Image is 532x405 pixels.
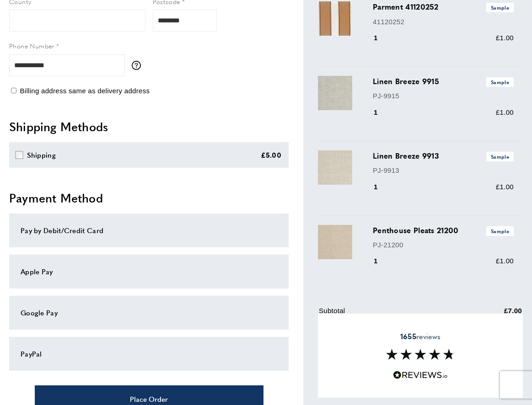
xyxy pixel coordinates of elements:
[373,181,391,192] div: 1
[373,91,514,101] p: PJ-9915
[450,305,522,323] td: £7.00
[373,225,514,236] h3: Penthouse Pleats 21200
[319,305,449,323] td: Subtotal
[20,87,150,95] span: Billing address same as delivery address
[132,61,145,70] button: More information
[21,348,277,359] div: PayPal
[21,307,277,318] div: Google Pay
[486,3,514,12] span: Sample
[21,225,277,236] div: Pay by Debit/Credit Card
[9,118,289,135] h2: Shipping Methods
[373,256,391,266] div: 1
[11,88,16,93] input: Billing address same as delivery address
[373,16,514,27] p: 41120252
[373,107,391,118] div: 1
[261,149,282,160] div: £5.00
[496,183,514,191] span: £1.00
[393,371,448,379] img: Reviews.io 5 stars
[496,108,514,116] span: £1.00
[486,152,514,161] span: Sample
[9,41,54,50] span: Phone Number
[318,76,352,110] img: Linen Breeze 9915
[400,331,416,341] strong: 1655
[318,225,352,259] img: Penthouse Pleats 21200
[21,266,277,277] div: Apple Pay
[9,190,289,206] h2: Payment Method
[373,165,514,176] p: PJ-9913
[318,150,352,185] img: Linen Breeze 9913
[496,34,514,42] span: £1.00
[373,32,391,43] div: 1
[373,150,514,161] h3: Linen Breeze 9913
[400,332,441,341] span: reviews
[386,349,455,360] img: Reviews section
[486,77,514,87] span: Sample
[496,257,514,265] span: £1.00
[373,240,514,250] p: PJ-21200
[27,149,56,160] div: Shipping
[318,1,352,36] img: Parment 41120252
[486,226,514,236] span: Sample
[373,76,514,87] h3: Linen Breeze 9915
[373,1,514,12] h3: Parment 41120252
